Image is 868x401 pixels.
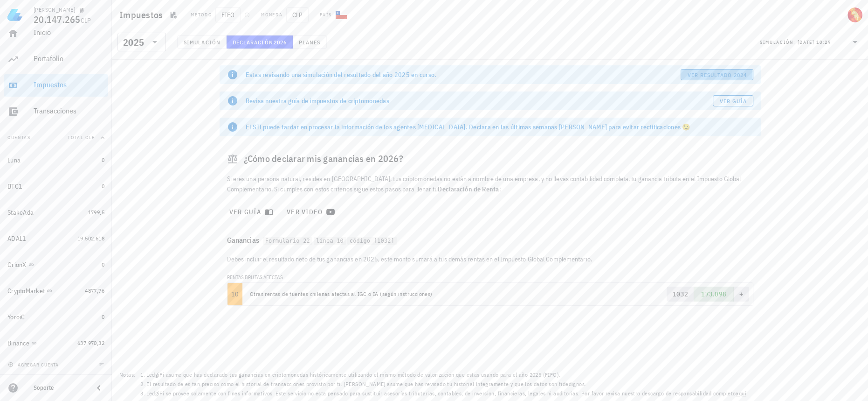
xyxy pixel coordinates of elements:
[261,11,282,19] div: Moneda
[227,274,283,281] small: RENTAS BRUTAS AFECTAS
[336,9,347,21] div: CL-icon
[242,283,589,305] td: Otras rentas de fuentes chilenas afectas al IGC o IA (según instrucciones)
[225,204,279,220] button: ver guía
[273,39,287,46] span: 2026
[34,54,104,63] div: Portafolio
[754,33,866,51] div: Simulación:[DATE] 10:29
[7,287,45,295] div: CryptoMarket
[7,313,25,321] div: YoroiC
[77,235,104,242] span: 19.502.618
[6,360,63,369] button: agregar cuenta
[4,280,108,302] a: CryptoMarket 4877,76
[88,209,104,216] span: 1799,5
[232,39,273,46] span: Declaración
[220,144,761,174] div: ¿Cómo declarar mis ganancias en 2026?
[7,209,34,217] div: StakeAda
[102,183,104,190] span: 0
[7,235,26,243] div: ADAL1
[102,156,104,163] span: 0
[112,367,868,401] footer: Notas:
[34,13,81,26] span: 20.147.265
[227,35,293,49] button: Declaración 2026
[7,261,27,269] div: OrionX
[797,38,831,47] div: [DATE] 10:29
[246,70,681,79] div: Estas revisando una simulación del resultado del año 2025 en curso.
[7,7,22,22] img: LedgiFi
[438,185,499,193] strong: Declaración de Renta
[246,122,753,132] div: El SII puede tardar en procesar la información de los agentes [MEDICAL_DATA]. Declara en las últi...
[221,168,759,200] div: Si eres una persona natural, resides en [GEOGRAPHIC_DATA], tus criptomonedas no están a nombre de...
[227,283,243,305] td: 10
[713,95,753,106] a: Ver guía
[4,22,108,44] a: Inicio
[320,11,332,19] div: País
[146,370,748,380] li: LedgiFi asume que has declarado tus ganancias en criptomonedas históricamente utilizando el mismo...
[10,362,59,368] span: agregar cuenta
[672,289,688,299] pre: 1032
[215,7,241,22] span: FIFO
[81,16,91,25] span: CLP
[4,201,108,224] a: StakeAda 1799,5
[102,261,104,268] span: 0
[177,35,227,49] button: Simulación
[227,233,263,246] span: Ganancias
[4,149,108,171] a: Luna 0
[246,96,713,106] div: Revisa nuestra guía de impuestos de criptomonedas
[4,332,108,354] a: Binance 637.970,32
[4,74,108,97] a: Impuestos
[34,80,104,89] div: Impuestos
[293,35,327,49] button: Planes
[119,7,166,22] h1: Impuestos
[263,237,312,246] code: Formulario 22
[7,183,22,190] div: BTC1
[4,227,108,250] a: ADAL1 19.502.618
[298,39,321,46] span: Planes
[739,289,744,299] pre: +
[34,106,104,115] div: Transacciones
[687,71,747,78] span: ver resultado 2024
[4,100,108,123] a: Transacciones
[7,339,29,347] div: Binance
[34,6,75,14] div: [PERSON_NAME]
[102,313,104,320] span: 0
[34,384,86,392] div: Soporte
[77,339,104,346] span: 637.970,32
[85,287,104,294] span: 4877,76
[7,156,21,164] div: Luna
[314,237,346,246] code: linea 10
[4,306,108,328] a: YoroiC 0
[347,237,397,246] code: código [1032]
[123,38,144,47] div: 2025
[282,204,340,220] a: ver video
[183,39,220,46] span: Simulación
[701,290,726,298] span: 173.098
[146,380,748,389] li: El resultado de es tan preciso como el historial de transacciones provisto por ti. [PERSON_NAME] ...
[4,253,108,276] a: OrionX 0
[286,208,337,216] span: ver video
[4,127,108,149] button: CuentasTotal CLP
[229,208,275,216] span: ver guía
[681,69,753,80] button: ver resultado 2024
[227,254,753,264] p: Debes incluir el resultado neto de tus ganancias en 2025, este monto sumará a tus demás rentas en...
[719,98,747,105] span: Ver guía
[4,175,108,197] a: BTC1 0
[4,48,108,70] a: Portafolio
[760,36,797,48] div: Simulación:
[146,389,748,398] li: LedgiFi se provee solamente con fines informativos. Este servicio no esta pensado para sustituir ...
[847,7,862,22] div: avatar
[191,11,212,19] div: Método
[34,28,104,37] div: Inicio
[286,7,309,22] span: CLP
[117,33,166,51] div: 2025
[736,390,746,397] a: aquí
[68,134,95,141] span: Total CLP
